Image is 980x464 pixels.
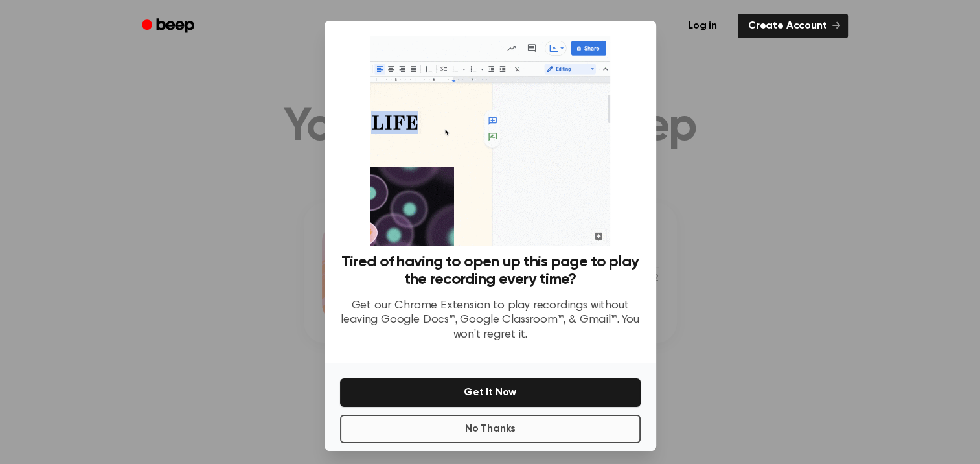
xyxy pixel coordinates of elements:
[340,378,641,407] button: Get It Now
[675,11,730,41] a: Log in
[340,415,641,443] button: No Thanks
[738,14,848,38] a: Create Account
[340,299,641,343] p: Get our Chrome Extension to play recordings without leaving Google Docs™, Google Classroom™, & Gm...
[370,36,610,246] img: Beep extension in action
[340,253,641,288] h3: Tired of having to open up this page to play the recording every time?
[133,14,206,39] a: Beep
